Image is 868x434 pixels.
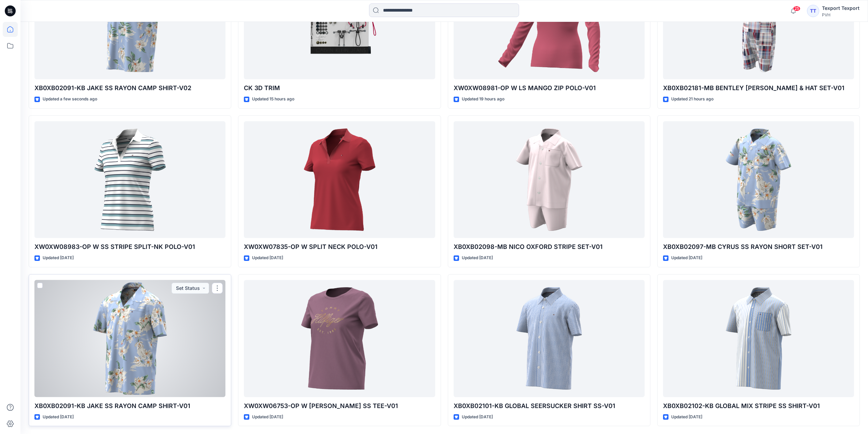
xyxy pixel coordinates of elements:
[793,6,800,11] span: 25
[252,96,294,103] p: Updated 15 hours ago
[34,83,225,93] p: XB0XB02091-KB JAKE SS RAYON CAMP SHIRT-V02
[807,5,819,17] div: TT
[252,254,283,262] p: Updated [DATE]
[34,242,225,252] p: XW0XW08983-OP W SS STRIPE SPLIT-NK POLO-V01
[663,401,854,411] p: XB0XB02102-KB GLOBAL MIX STRIPE SS SHIRT-V01
[34,121,225,238] a: XW0XW08983-OP W SS STRIPE SPLIT-NK POLO-V01
[462,254,493,262] p: Updated [DATE]
[43,96,97,103] p: Updated a few seconds ago
[244,280,435,397] a: XW0XW06753-OP W LYDIA SS TEE-V01
[34,280,225,397] a: XB0XB02091-KB JAKE SS RAYON CAMP SHIRT-V01
[663,280,854,397] a: XB0XB02102-KB GLOBAL MIX STRIPE SS SHIRT-V01
[244,242,435,252] p: XW0XW07835-OP W SPLIT NECK POLO-V01
[671,96,713,103] p: Updated 21 hours ago
[43,254,74,262] p: Updated [DATE]
[244,121,435,238] a: XW0XW07835-OP W SPLIT NECK POLO-V01
[244,83,435,93] p: CK 3D TRIM
[671,254,702,262] p: Updated [DATE]
[454,401,645,411] p: XB0XB02101-KB GLOBAL SEERSUCKER SHIRT SS-V01
[454,242,645,252] p: XB0XB02098-MB NICO OXFORD STRIPE SET-V01
[454,280,645,397] a: XB0XB02101-KB GLOBAL SEERSUCKER SHIRT SS-V01
[34,401,225,411] p: XB0XB02091-KB JAKE SS RAYON CAMP SHIRT-V01
[252,414,283,421] p: Updated [DATE]
[454,83,645,93] p: XW0XW08981-OP W LS MANGO ZIP POLO-V01
[822,12,859,17] div: PVH
[663,121,854,238] a: XB0XB02097-MB CYRUS SS RAYON SHORT SET-V01
[822,4,859,12] div: Texport Texport
[462,96,504,103] p: Updated 19 hours ago
[663,242,854,252] p: XB0XB02097-MB CYRUS SS RAYON SHORT SET-V01
[43,414,74,421] p: Updated [DATE]
[244,401,435,411] p: XW0XW06753-OP W [PERSON_NAME] SS TEE-V01
[454,121,645,238] a: XB0XB02098-MB NICO OXFORD STRIPE SET-V01
[462,414,493,421] p: Updated [DATE]
[663,83,854,93] p: XB0XB02181-MB BENTLEY [PERSON_NAME] & HAT SET-V01
[671,414,702,421] p: Updated [DATE]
